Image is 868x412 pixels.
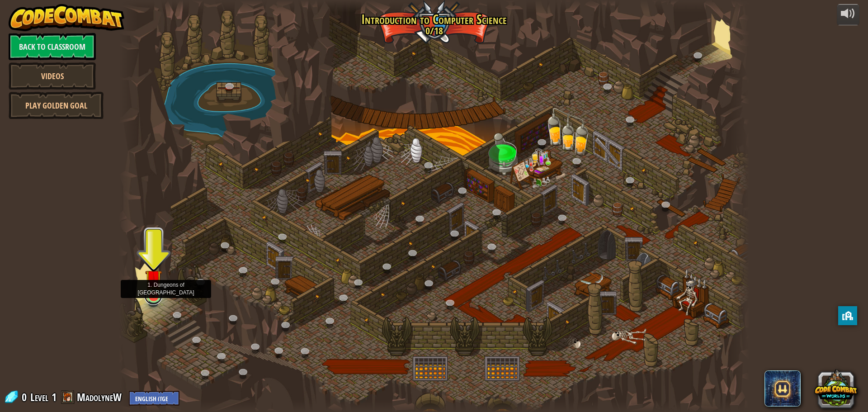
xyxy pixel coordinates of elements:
a: MadolyneW [77,390,124,404]
span: 1 [52,390,57,404]
button: privacy banner [838,306,857,325]
span: 0 [22,390,29,404]
a: Play Golden Goal [9,92,104,119]
button: Adjust volume [837,4,859,25]
img: CodeCombat - Learn how to code by playing a game [9,4,124,31]
a: Videos [9,62,96,90]
img: level-banner-unstarted.png [145,259,162,297]
span: Level [30,390,48,405]
a: Back to Classroom [9,33,96,60]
